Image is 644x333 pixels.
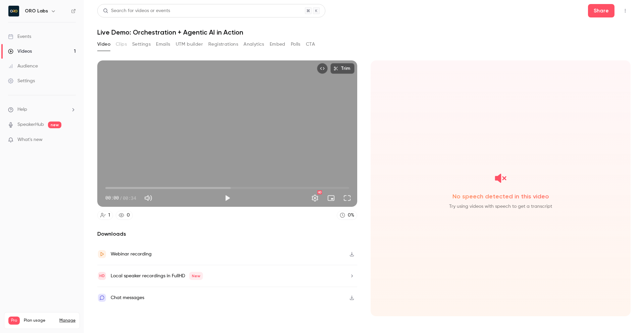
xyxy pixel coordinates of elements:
button: Video [97,39,110,50]
button: UTM builder [176,39,203,50]
button: Turn on miniplayer [324,191,338,205]
h1: Live Demo: Orchestration + Agentic AI in Action [97,28,631,36]
div: 0 % [348,212,354,219]
span: Try using videos with speech to get a transcript [376,203,625,210]
button: Polls [291,39,301,50]
div: Settings [8,78,35,84]
span: Clips [116,41,127,48]
div: Audience [8,63,38,69]
div: Events [8,33,31,40]
h2: Downloads [97,230,357,238]
button: Trim [330,63,355,74]
button: Share [588,4,614,17]
li: help-dropdown-opener [8,106,76,113]
span: / [119,194,122,201]
button: Play [221,191,234,205]
span: 00:00 [105,194,119,201]
a: 0% [337,211,357,220]
button: Registrations [208,39,238,50]
a: 1 [97,211,113,220]
div: 1 [108,212,110,219]
div: HD [317,190,322,194]
iframe: Noticeable Trigger [68,137,76,143]
img: ORO Labs [8,6,19,16]
div: 00:00 [105,194,136,201]
button: Top Bar Actions [620,5,631,16]
button: CTA [306,39,315,50]
button: Embed video [317,63,328,74]
button: Full screen [340,191,354,205]
div: Chat messages [111,294,144,302]
span: What's new [17,136,43,143]
span: new [48,122,61,128]
a: SpeakerHub [17,121,44,128]
a: Manage [59,318,75,323]
span: Plan usage [24,318,55,323]
div: Webinar recording [111,250,152,258]
span: 00:34 [123,194,136,201]
button: Analytics [244,39,264,50]
span: Pro [8,317,20,325]
span: New [189,272,203,280]
span: No speech detected in this video [376,192,625,200]
span: Help [17,106,27,113]
button: Emails [156,39,170,50]
button: Settings [132,39,151,50]
div: Videos [8,48,32,55]
button: Embed [270,39,285,50]
button: Mute [142,191,155,205]
div: 0 [127,212,130,219]
a: 0 [116,211,133,220]
div: Search for videos or events [103,7,170,14]
div: Local speaker recordings in FullHD [111,272,203,280]
h6: ORO Labs [25,8,48,14]
button: Settings [308,191,322,205]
